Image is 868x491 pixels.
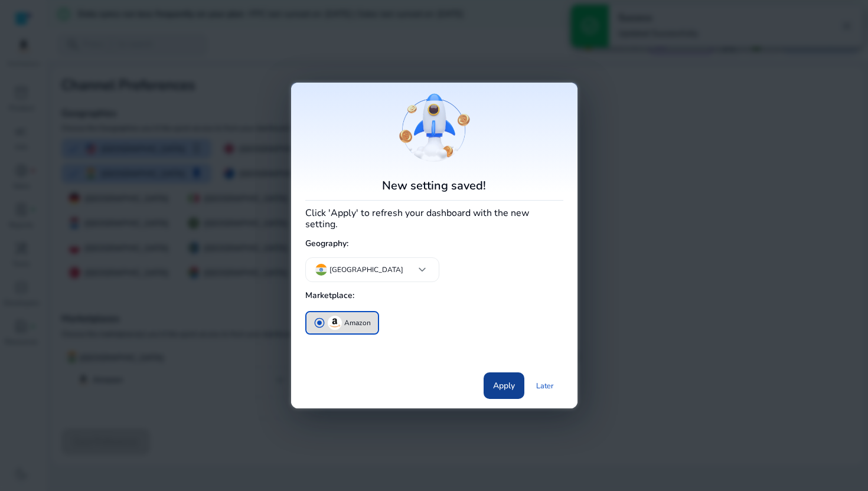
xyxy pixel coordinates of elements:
[484,372,524,399] button: Apply
[415,263,429,277] span: keyboard_arrow_down
[527,375,563,397] a: Later
[314,317,325,329] span: radio_button_checked
[328,316,342,330] img: amazon.svg
[305,205,563,230] h4: Click 'Apply' to refresh your dashboard with the new setting.
[315,264,327,276] img: in.svg
[305,234,563,254] h5: Geography:
[493,379,515,392] span: Apply
[344,317,371,329] p: Amazon
[305,286,563,306] h5: Marketplace:
[329,264,403,275] p: [GEOGRAPHIC_DATA]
